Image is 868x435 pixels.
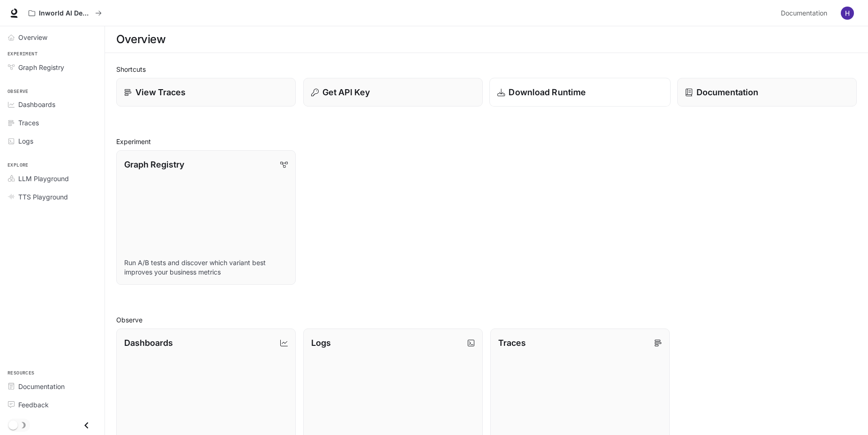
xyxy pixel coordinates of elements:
[4,133,101,149] a: Logs
[18,136,33,146] span: Logs
[303,78,483,107] button: Get API Key
[124,158,184,171] p: Graph Registry
[39,9,91,17] p: Inworld AI Demos
[781,8,827,19] span: Documentation
[116,150,296,285] a: Graph RegistryRun A/B tests and discover which variant best improves your business metrics
[777,4,834,23] a: Documentation
[8,420,18,430] span: Dark mode toggle
[18,99,55,109] span: Dashboards
[116,137,857,146] h2: Experiment
[4,397,101,413] a: Feedback
[311,336,331,349] p: Logs
[4,170,101,187] a: LLM Playground
[4,96,101,113] a: Dashboards
[116,64,857,74] h2: Shortcuts
[18,32,47,42] span: Overview
[322,86,370,99] p: Get API Key
[4,114,101,131] a: Traces
[696,86,758,99] p: Documentation
[677,78,857,107] a: Documentation
[116,78,296,107] a: View Traces
[116,315,857,325] h2: Observe
[4,29,101,46] a: Overview
[135,86,186,99] p: View Traces
[18,192,68,202] span: TTS Playground
[4,59,101,76] a: Graph Registry
[124,336,173,349] p: Dashboards
[18,400,49,410] span: Feedback
[18,62,64,72] span: Graph Registry
[4,378,101,395] a: Documentation
[498,336,526,349] p: Traces
[24,4,106,23] button: All workspaces
[489,78,671,107] a: Download Runtime
[18,382,65,391] span: Documentation
[838,4,857,23] button: User avatar
[124,258,288,277] p: Run A/B tests and discover which variant best improves your business metrics
[841,7,854,20] img: User avatar
[116,30,165,49] h1: Overview
[18,174,69,183] span: LLM Playground
[509,86,586,99] p: Download Runtime
[4,189,101,205] a: TTS Playground
[76,416,97,435] button: Close drawer
[18,118,39,128] span: Traces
